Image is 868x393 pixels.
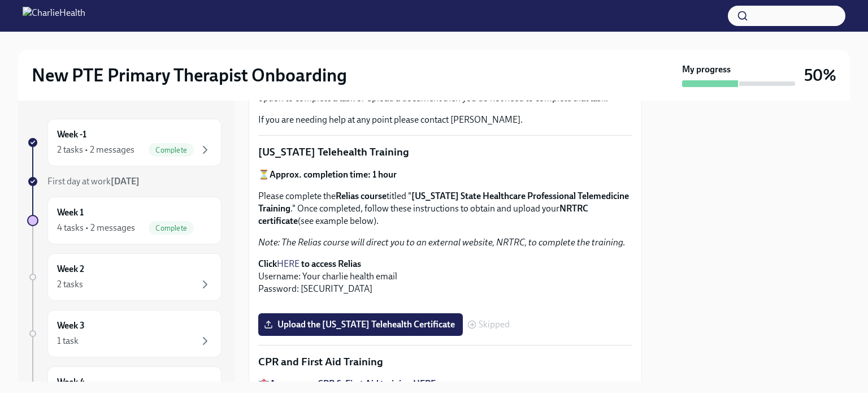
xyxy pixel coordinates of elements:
[57,335,79,347] div: 1 task
[258,190,632,227] p: Please complete the titled " ." Once completed, follow these instructions to obtain and upload yo...
[149,224,194,232] span: Complete
[27,310,222,357] a: Week 31 task
[111,176,140,187] strong: [DATE]
[32,64,347,87] h2: New PTE Primary Therapist Onboarding
[258,145,632,159] p: [US_STATE] Telehealth Training
[479,320,510,329] span: Skipped
[57,319,85,332] h6: Week 3
[27,253,222,301] a: Week 22 tasks
[258,203,588,226] strong: NRTRC certificate
[258,191,629,214] strong: [US_STATE] State Healthcare Professional Telemedicine Training
[27,119,222,166] a: Week -12 tasks • 2 messagesComplete
[57,376,85,388] h6: Week 4
[258,258,277,269] strong: Click
[682,63,731,76] strong: My progress
[27,197,222,244] a: Week 14 tasks • 2 messagesComplete
[301,258,361,269] strong: to access Relias
[336,191,387,201] strong: Relias course
[57,263,84,275] h6: Week 2
[149,146,194,154] span: Complete
[258,378,632,390] p: 🏥
[23,7,85,25] img: CharlieHealth
[57,206,84,219] h6: Week 1
[258,355,632,369] p: CPR and First Aid Training
[804,65,836,85] h3: 50%
[57,222,135,234] div: 4 tasks • 2 messages
[258,258,632,295] p: Username: Your charlie health email Password: [SECURITY_DATA]
[258,169,632,181] p: ⏳
[266,319,455,330] span: Upload the [US_STATE] Telehealth Certificate
[258,114,632,126] p: If you are needing help at any point please contact [PERSON_NAME].
[277,258,300,269] a: HERE
[258,237,626,248] em: Note: The Relias course will direct you to an external website, NRTRC, to complete the training.
[270,378,436,389] a: Access your CPR & First Aid training HERE
[57,144,134,156] div: 2 tasks • 2 messages
[57,128,86,141] h6: Week -1
[258,313,463,336] label: Upload the [US_STATE] Telehealth Certificate
[27,175,222,188] a: First day at work[DATE]
[47,176,140,187] span: First day at work
[57,278,83,291] div: 2 tasks
[270,169,397,180] strong: Approx. completion time: 1 hour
